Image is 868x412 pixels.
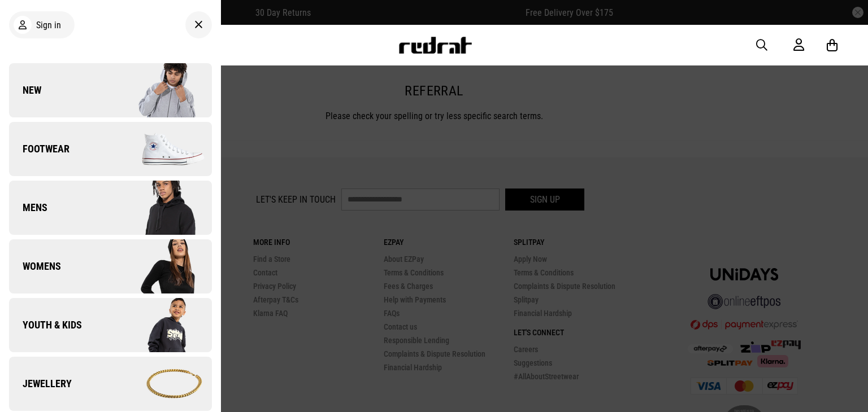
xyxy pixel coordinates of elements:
[9,357,212,411] a: Jewellery Company
[9,201,47,214] span: Mens
[9,181,212,235] a: Mens Company
[9,63,212,117] a: New Company
[9,377,72,391] span: Jewellery
[9,142,70,156] span: Footwear
[9,318,82,332] span: Youth & Kids
[110,297,211,353] img: Company
[110,179,211,236] img: Company
[9,298,212,352] a: Youth & Kids Company
[9,239,212,293] a: Womens Company
[9,260,61,273] span: Womens
[9,84,41,97] span: New
[9,122,212,176] a: Footwear Company
[110,238,211,295] img: Company
[110,62,211,119] img: Company
[110,356,211,412] img: Company
[398,37,472,54] img: Redrat logo
[36,20,61,30] span: Sign in
[110,121,211,177] img: Company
